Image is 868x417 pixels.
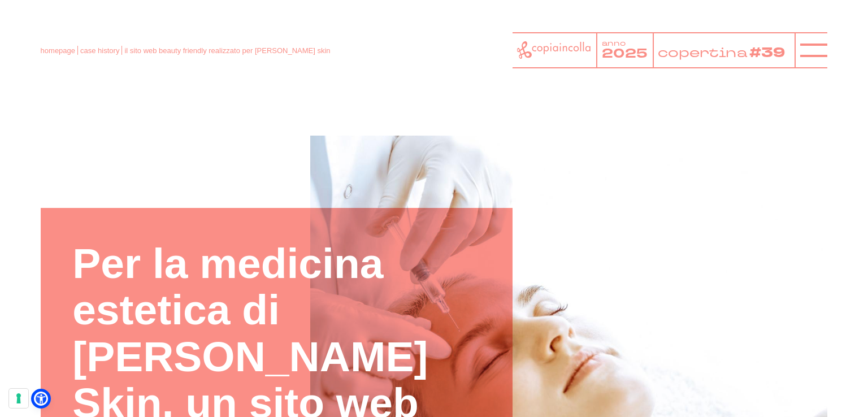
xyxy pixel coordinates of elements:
a: homepage [41,46,75,55]
tspan: 2025 [602,45,648,63]
span: il sito web beauty friendly realizzato per [PERSON_NAME] skin [124,46,330,55]
a: case history [80,46,119,55]
tspan: #39 [753,43,790,63]
button: Le tue preferenze relative al consenso per le tecnologie di tracciamento [9,389,28,408]
tspan: anno [602,38,626,48]
tspan: copertina [658,43,750,61]
a: Open Accessibility Menu [34,392,48,406]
